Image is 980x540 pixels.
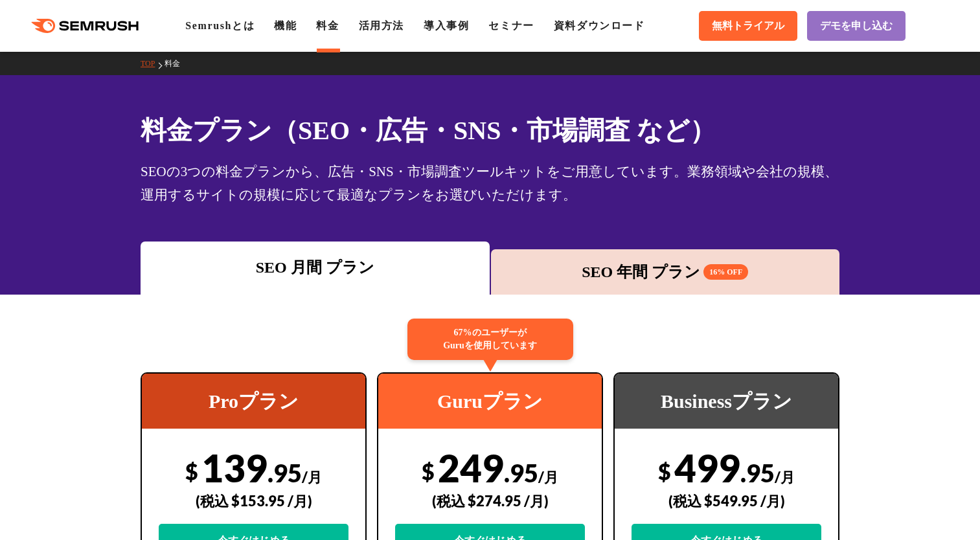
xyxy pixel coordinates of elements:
[740,458,775,488] span: .95
[488,20,534,31] a: セミナー
[268,458,302,488] span: .95
[703,264,748,280] span: 16% OFF
[185,20,255,31] a: Semrushとは
[820,19,893,33] span: デモを申し込む
[141,59,165,68] a: TOP
[554,20,645,31] a: 資料ダウンロード
[497,260,834,284] div: SEO 年間 プラン
[407,319,573,360] div: 67%のユーザーが Guruを使用しています
[712,19,784,33] span: 無料トライアル
[165,59,190,68] a: 料金
[395,478,585,524] div: (税込 $274.95 /月)
[658,458,671,484] span: $
[302,468,322,486] span: /月
[424,20,469,31] a: 導入事例
[632,478,821,524] div: (税込 $549.95 /月)
[807,11,906,41] a: デモを申し込む
[615,374,838,429] div: Businessプラン
[538,468,558,486] span: /月
[142,374,365,429] div: Proプラン
[359,20,404,31] a: 活用方法
[185,458,198,484] span: $
[147,256,483,279] div: SEO 月間 プラン
[316,20,339,31] a: 料金
[159,478,348,524] div: (税込 $153.95 /月)
[141,111,839,150] h1: 料金プラン（SEO・広告・SNS・市場調査 など）
[378,374,602,429] div: Guruプラン
[274,20,297,31] a: 機能
[422,458,435,484] span: $
[699,11,797,41] a: 無料トライアル
[141,160,839,207] div: SEOの3つの料金プランから、広告・SNS・市場調査ツールキットをご用意しています。業務領域や会社の規模、運用するサイトの規模に応じて最適なプランをお選びいただけます。
[775,468,795,486] span: /月
[504,458,538,488] span: .95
